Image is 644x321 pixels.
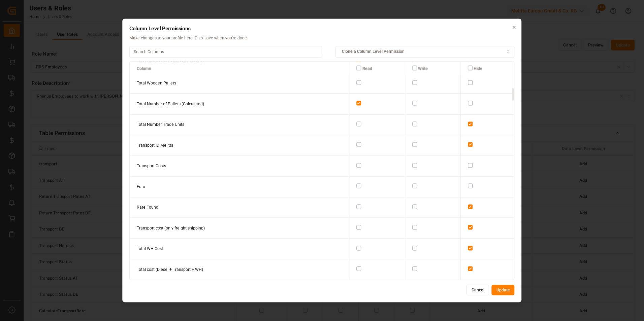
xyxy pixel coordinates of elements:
[130,176,349,197] td: Euro
[342,49,405,55] span: Clone a Column Level Permission
[130,73,349,94] td: Total Wooden Pallets
[361,66,372,71] span: Read
[466,285,489,295] button: Cancel
[129,46,322,58] input: Search Columns
[130,156,349,177] td: Transport Costs
[130,218,349,239] td: Transport cost (only freight shipping)
[130,135,349,156] td: Transport ID Melitta
[130,259,349,280] td: Total cost (Diesel + Transport + WH)
[130,62,349,76] th: Column
[130,239,349,259] td: Total WH Cost
[129,35,514,41] p: Make changes to your profile here. Click save when you're done.
[130,94,349,114] td: Total Number of Pallets (Calculated)
[130,197,349,218] td: Rate Found
[130,114,349,135] td: Total Number Trade Units
[129,26,514,31] h2: Column Level Permissions
[473,66,483,71] span: Hide
[417,66,428,71] span: Write
[492,285,515,295] button: Update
